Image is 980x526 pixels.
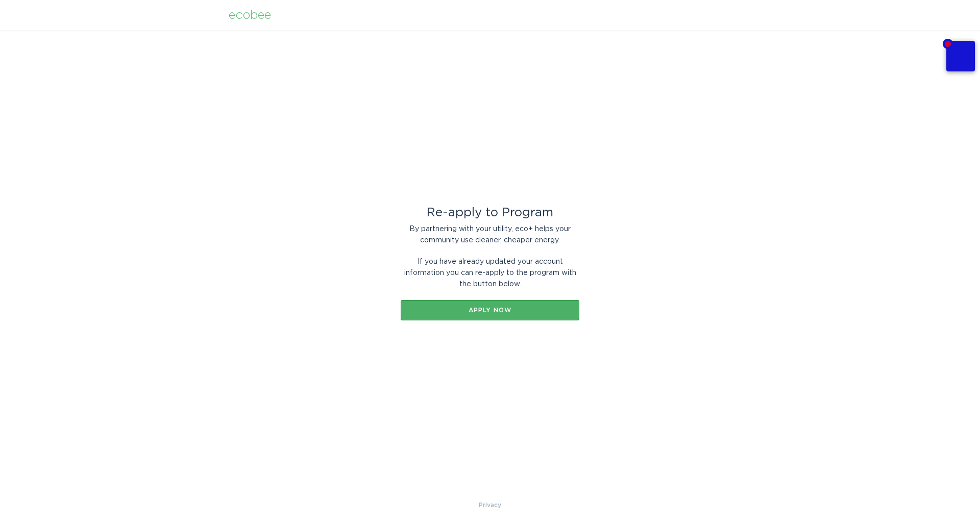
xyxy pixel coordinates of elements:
[401,223,579,246] div: By partnering with your utility, eco+ helps your community use cleaner, cheaper energy.
[401,300,579,320] button: Apply now
[406,307,574,313] div: Apply now
[401,256,579,290] div: If you have already updated your account information you can re-apply to the program with the but...
[401,207,579,218] div: Re-apply to Program
[479,499,501,511] a: Privacy Policy & Terms of Use
[229,10,271,21] div: ecobee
